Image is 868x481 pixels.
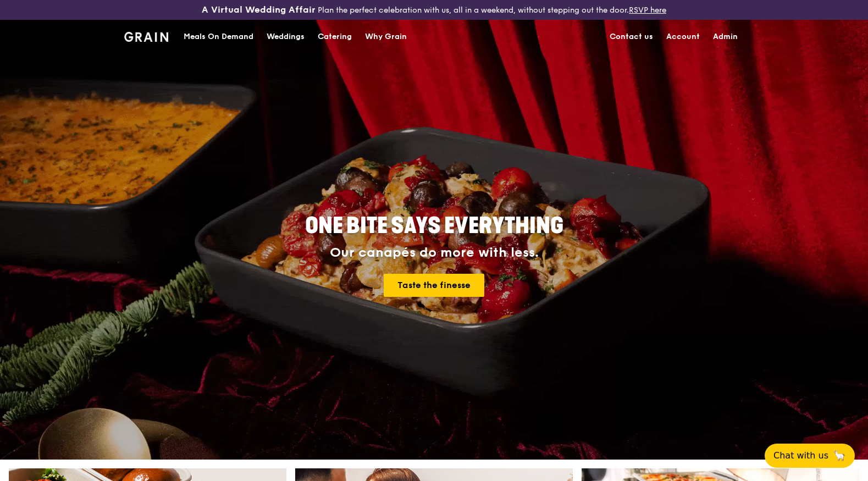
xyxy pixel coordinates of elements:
a: Contact us [603,20,660,53]
a: Why Grain [358,20,413,53]
a: Weddings [260,20,311,53]
div: Why Grain [365,20,407,53]
h3: A Virtual Wedding Affair [202,4,316,15]
a: Account [660,20,706,53]
a: RSVP here [629,5,666,15]
div: Catering [318,20,352,53]
a: GrainGrain [124,19,169,52]
a: Taste the finesse [384,274,484,297]
button: Chat with us🦙 [765,444,855,468]
img: Grain [124,32,169,42]
span: Chat with us [773,449,828,462]
span: 🦙 [833,449,846,462]
a: Catering [311,20,358,53]
span: ONE BITE SAYS EVERYTHING [305,213,563,239]
div: Meals On Demand [184,20,253,53]
div: Plan the perfect celebration with us, all in a weekend, without stepping out the door. [145,4,723,15]
a: Admin [706,20,744,53]
div: Weddings [267,20,305,53]
div: Our canapés do more with less. [236,245,632,261]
